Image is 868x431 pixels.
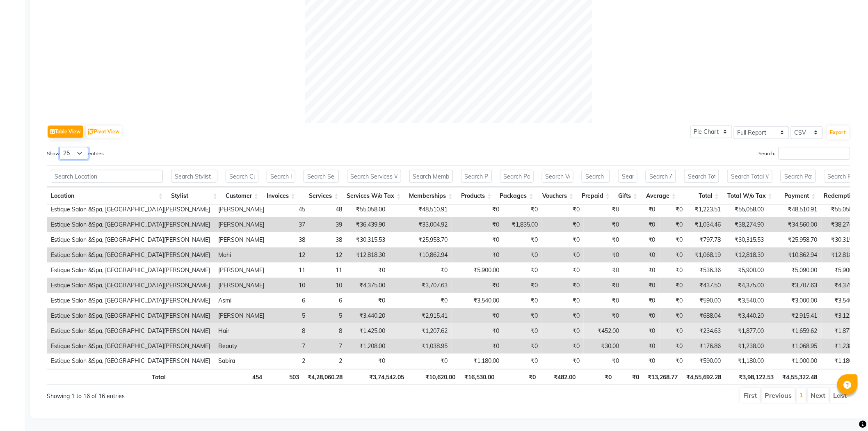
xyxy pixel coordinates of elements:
td: Estique Salon &Spa, [GEOGRAPHIC_DATA][PERSON_NAME] [47,217,214,232]
th: Customer: activate to sort column ascending [222,187,263,205]
td: ₹1,034.46 [687,217,725,232]
input: Search Customer [226,170,258,183]
td: ₹0 [542,232,584,248]
th: ₹3,74,542.05 [347,369,408,385]
td: ₹0 [542,263,584,278]
th: Vouchers: activate to sort column ascending [538,187,578,205]
input: Search Packages [500,170,534,183]
th: Payment: activate to sort column ascending [777,187,820,205]
input: Search Redemption [824,170,864,183]
td: ₹0 [623,308,660,323]
td: ₹3,122.40 [822,308,865,323]
th: Total W/o Tax: activate to sort column ascending [723,187,777,205]
input: Search Gifts [618,170,637,183]
td: ₹0 [660,339,687,354]
td: 6 [268,293,309,308]
td: ₹0 [660,308,687,323]
th: ₹3,98,122.53 [726,369,778,385]
td: 5 [309,308,346,323]
th: Products: activate to sort column ascending [457,187,496,205]
td: ₹688.04 [687,308,725,323]
td: ₹0 [623,323,660,339]
td: Asmi [214,293,268,308]
th: Invoices: activate to sort column ascending [263,187,299,205]
td: ₹0 [542,278,584,293]
td: 45 [268,202,309,217]
td: ₹4,375.00 [822,278,865,293]
td: Estique Salon &Spa, [GEOGRAPHIC_DATA][PERSON_NAME] [47,308,214,323]
td: ₹1,180.00 [822,354,865,369]
td: ₹1,425.00 [346,323,389,339]
td: ₹0 [542,308,584,323]
td: ₹0 [503,339,542,354]
td: ₹1,068.95 [768,339,822,354]
td: ₹0 [660,232,687,248]
input: Search: [779,147,850,160]
td: ₹2,915.41 [768,308,822,323]
td: 39 [309,217,346,232]
td: 2 [268,354,309,369]
td: Estique Salon &Spa, [GEOGRAPHIC_DATA][PERSON_NAME] [47,202,214,217]
td: ₹234.63 [687,323,725,339]
td: ₹452.00 [584,323,623,339]
td: ₹0 [584,263,623,278]
td: ₹34,560.00 [768,217,822,232]
input: Search Services W/o Tax [347,170,401,183]
input: Search Total [684,170,719,183]
label: Show entries [47,147,104,160]
td: ₹3,440.20 [725,308,768,323]
td: ₹0 [623,232,660,248]
td: ₹0 [503,323,542,339]
td: ₹3,707.63 [389,278,452,293]
select: Showentries [59,147,88,160]
td: ₹0 [623,263,660,278]
td: ₹0 [542,293,584,308]
td: Hair [214,323,268,339]
td: Estique Salon &Spa, [GEOGRAPHIC_DATA][PERSON_NAME] [47,323,214,339]
td: ₹3,540.00 [822,293,865,308]
td: [PERSON_NAME] [214,217,268,232]
td: ₹0 [389,354,452,369]
td: 5 [268,308,309,323]
td: ₹536.36 [687,263,725,278]
td: ₹0 [584,202,623,217]
td: 8 [309,323,346,339]
td: ₹0 [346,263,389,278]
td: 48 [309,202,346,217]
img: pivot.png [88,129,94,135]
td: ₹0 [660,323,687,339]
td: ₹0 [452,278,503,293]
th: ₹482.00 [540,369,580,385]
td: ₹25,958.70 [768,232,822,248]
td: Sabira [214,354,268,369]
td: ₹4,375.00 [346,278,389,293]
td: ₹1,180.00 [452,354,503,369]
td: ₹0 [623,248,660,263]
td: 11 [309,263,346,278]
td: ₹0 [623,354,660,369]
td: [PERSON_NAME] [214,263,268,278]
td: ₹0 [503,354,542,369]
td: Mahi [214,248,268,263]
td: ₹590.00 [687,293,725,308]
td: ₹0 [503,263,542,278]
td: ₹38,274.90 [822,217,865,232]
td: ₹0 [346,293,389,308]
td: ₹0 [660,354,687,369]
td: ₹0 [542,323,584,339]
td: ₹0 [452,308,503,323]
td: ₹1,180.00 [725,354,768,369]
td: ₹0 [503,248,542,263]
td: ₹0 [623,202,660,217]
td: ₹0 [389,293,452,308]
input: Search Stylist [171,170,217,183]
td: ₹0 [584,354,623,369]
td: ₹0 [584,308,623,323]
td: ₹38,274.90 [725,217,768,232]
td: ₹0 [623,339,660,354]
td: Estique Salon &Spa, [GEOGRAPHIC_DATA][PERSON_NAME] [47,293,214,308]
td: ₹1,000.00 [768,354,822,369]
td: ₹797.78 [687,232,725,248]
th: ₹4,55,692.28 [682,369,726,385]
td: 2 [309,354,346,369]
